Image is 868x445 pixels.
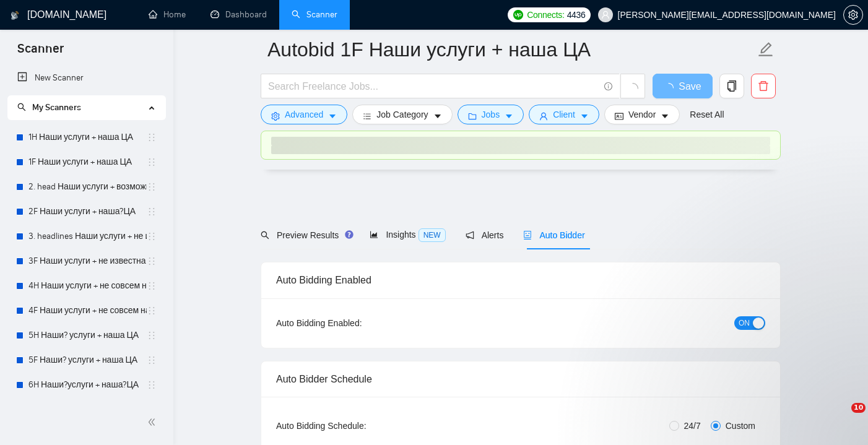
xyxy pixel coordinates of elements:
span: Vendor [628,108,656,121]
li: 3F Наши услуги + не известна ЦА (минус наша ЦА) [7,249,165,274]
button: delete [751,74,776,98]
span: area-chart [370,230,378,239]
span: double-left [147,416,160,428]
button: folderJobscaret-down [458,105,524,124]
span: edit [758,41,774,58]
span: info-circle [604,82,612,90]
li: New Scanner [7,66,165,90]
span: holder [147,231,157,241]
a: 2F Наши услуги + наша?ЦА [28,199,147,224]
span: user [601,11,610,19]
input: Scanner name... [267,34,755,65]
span: holder [147,331,157,340]
span: Alerts [466,230,504,240]
span: NEW [419,228,446,242]
span: 4436 [567,8,586,22]
a: 1F Наши услуги + наша ЦА [28,150,147,175]
span: holder [147,281,157,291]
img: upwork-logo.png [513,10,523,20]
span: holder [147,182,157,192]
span: Jobs [482,108,500,121]
span: caret-down [328,111,337,121]
li: 4F Наши услуги + не совсем наша ЦА (минус наша ЦА) [7,298,165,323]
a: 4H Наши услуги + не совсем наша ЦА (минус наша ЦА) [28,274,147,298]
span: user [539,111,548,121]
div: Auto Bidding Schedule: [276,419,439,433]
span: caret-down [433,111,442,121]
span: bars [363,111,371,121]
a: 1H Наши услуги + наша ЦА [28,125,147,150]
span: holder [147,132,157,142]
span: holder [147,306,157,316]
span: holder [147,380,157,390]
span: search [17,103,26,111]
a: 5H Наши? услуги + наша ЦА [28,323,147,348]
a: Reset All [690,108,724,121]
a: searchScanner [292,9,337,20]
button: barsJob Categorycaret-down [352,105,452,124]
div: Tooltip anchor [344,229,355,240]
li: 4H Наши услуги + не совсем наша ЦА (минус наша ЦА) [7,274,165,298]
li: 5H Наши? услуги + наша ЦА [7,323,165,348]
span: folder [468,111,477,121]
span: Save [679,79,701,94]
a: 5F Наши? услуги + наша ЦА [28,348,147,373]
span: caret-down [580,111,589,121]
a: New Scanner [17,66,155,90]
li: 1H Наши услуги + наша ЦА [7,125,165,150]
button: idcardVendorcaret-down [604,105,680,124]
a: 3. headlines Наши услуги + не известна ЦА (минус наша ЦА) [28,224,147,249]
span: holder [147,256,157,266]
span: idcard [615,111,623,121]
button: userClientcaret-down [529,105,599,124]
span: caret-down [505,111,513,121]
span: Insights [370,230,445,240]
li: 2. head Наши услуги + возможно наша ЦА [7,175,165,199]
a: 3F Наши услуги + не известна ЦА (минус наша ЦА) [28,249,147,274]
span: robot [523,231,532,240]
span: setting [844,10,862,20]
span: Connects: [527,8,564,22]
span: delete [752,80,775,92]
span: search [261,231,269,240]
span: holder [147,207,157,217]
span: Job Category [376,108,428,121]
span: holder [147,157,157,167]
span: My Scanners [17,102,81,113]
span: setting [271,111,280,121]
span: Client [553,108,575,121]
img: logo [11,6,19,25]
span: holder [147,355,157,365]
span: Preview Results [261,230,350,240]
span: My Scanners [32,102,81,113]
a: setting [843,10,863,20]
iframe: Intercom live chat [826,403,856,433]
span: 10 [851,403,866,413]
li: 1F Наши услуги + наша ЦА [7,150,165,175]
span: Scanner [7,40,74,66]
span: loading [664,83,679,93]
div: Auto Bidding Enabled [276,262,765,298]
li: 3. headlines Наши услуги + не известна ЦА (минус наша ЦА) [7,224,165,249]
li: 6H Наши?услуги + наша?ЦА [7,373,165,397]
a: dashboardDashboard [210,9,267,20]
input: Search Freelance Jobs... [268,79,599,94]
li: 6F Наши?услуги + наша?ЦА [7,397,165,422]
span: copy [720,80,744,92]
a: 4F Наши услуги + не совсем наша ЦА (минус наша ЦА) [28,298,147,323]
button: Save [653,74,713,98]
span: loading [627,83,638,94]
div: Auto Bidding Enabled: [276,316,439,330]
button: copy [719,74,744,98]
button: setting [843,5,863,25]
span: Auto Bidder [523,230,584,240]
span: notification [466,231,474,240]
button: settingAdvancedcaret-down [261,105,347,124]
span: 24/7 [679,419,706,433]
li: 5F Наши? услуги + наша ЦА [7,348,165,373]
a: 2. head Наши услуги + возможно наша ЦА [28,175,147,199]
a: homeHome [149,9,186,20]
span: Advanced [285,108,323,121]
span: Custom [721,419,760,433]
a: 6H Наши?услуги + наша?ЦА [28,373,147,397]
